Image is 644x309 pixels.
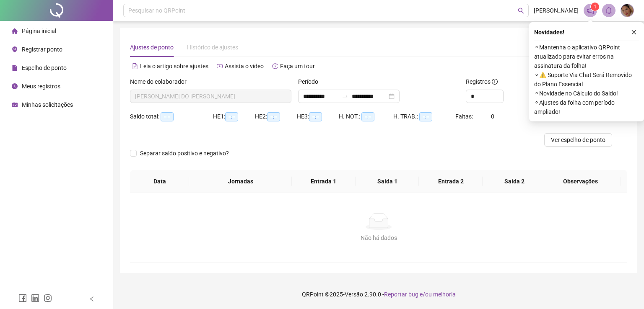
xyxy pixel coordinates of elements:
span: Faça um tour [280,63,315,70]
footer: QRPoint © 2025 - 2.90.0 - [113,280,644,309]
span: home [12,28,18,34]
span: search [518,8,524,14]
span: Página inicial [22,28,56,34]
span: Minhas solicitações [22,101,73,108]
div: H. NOT.: [339,112,393,121]
span: left [89,296,95,302]
span: close [631,29,637,35]
span: ⚬ Mantenha o aplicativo QRPoint atualizado para evitar erros na assinatura da folha! [534,43,639,70]
div: HE 2: [255,112,297,121]
span: bell [605,7,613,14]
span: --:-- [161,112,174,121]
span: Novidades ! [534,28,564,37]
span: file-text [132,63,138,69]
span: to [342,93,348,100]
span: --:-- [309,112,322,121]
th: Data [130,170,189,193]
span: Meus registros [22,83,60,90]
span: ⚬ ⚠️ Suporte Via Chat Será Removido do Plano Essencial [534,70,639,89]
span: [PERSON_NAME] [534,6,579,15]
sup: 1 [591,3,599,11]
span: JOANA LAYLLA MARTINS DO NASCIMENTO [135,90,286,103]
span: Reportar bug e/ou melhoria [384,291,456,298]
span: --:-- [267,112,280,121]
span: Histórico de ajustes [187,44,238,51]
span: Separar saldo positivo e negativo? [137,149,232,158]
span: Assista o vídeo [225,63,264,70]
button: Ver espelho de ponto [544,133,612,147]
span: Registrar ponto [22,46,62,53]
div: H. TRAB.: [393,112,455,121]
img: 90499 [621,4,634,17]
div: Saldo total: [130,112,213,121]
span: info-circle [492,79,498,85]
label: Nome do colaborador [130,77,192,86]
span: instagram [44,294,52,302]
span: clock-circle [12,83,18,89]
span: --:-- [419,112,432,121]
label: Período [298,77,324,86]
span: Espelho de ponto [22,64,67,71]
span: environment [12,46,18,52]
th: Entrada 1 [292,170,356,193]
span: Observações [547,177,614,186]
span: Registros [466,77,498,86]
span: ⚬ Ajustes da folha com período ampliado! [534,98,639,116]
div: Não há dados [140,233,617,242]
span: notification [587,7,594,14]
span: swap-right [342,93,348,100]
th: Saída 1 [356,170,419,193]
span: Versão [345,291,363,298]
span: file [12,65,18,71]
span: history [272,63,278,69]
th: Observações [540,170,621,193]
span: Ajustes de ponto [130,44,174,51]
span: 0 [491,113,494,120]
th: Jornadas [189,170,291,193]
span: 1 [594,4,597,10]
span: Faltas: [455,113,474,120]
span: youtube [217,63,223,69]
span: Ver espelho de ponto [551,135,605,144]
th: Entrada 2 [419,170,483,193]
span: ⚬ Novidade no Cálculo do Saldo! [534,89,639,98]
span: Leia o artigo sobre ajustes [140,63,208,70]
th: Saída 2 [483,170,546,193]
div: HE 1: [213,112,255,121]
span: linkedin [31,294,39,302]
span: schedule [12,102,18,108]
span: --:-- [361,112,374,121]
div: HE 3: [297,112,339,121]
span: facebook [18,294,27,302]
span: --:-- [225,112,238,121]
